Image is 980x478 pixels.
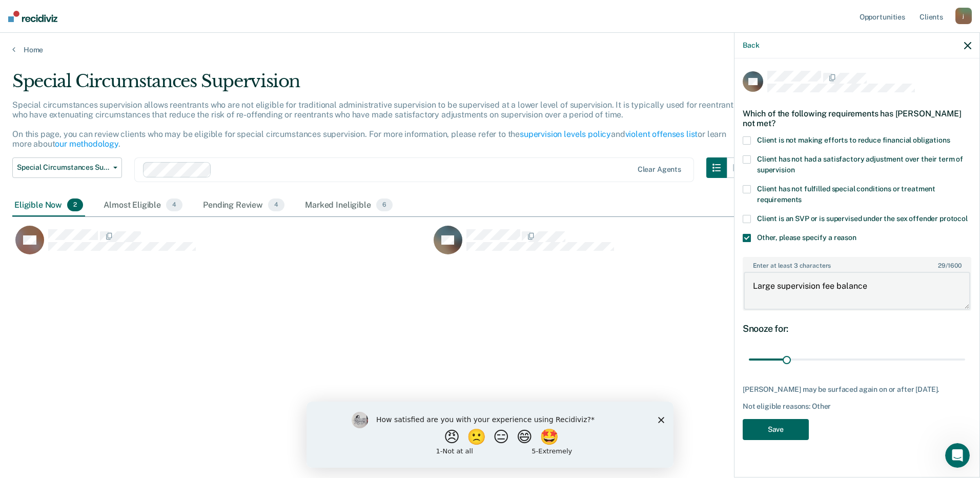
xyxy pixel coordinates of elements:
[757,214,968,223] span: Client is an SVP or is supervised under the sex offender protocol
[268,198,284,212] span: 4
[955,8,972,24] div: j
[307,402,673,468] iframe: Survey by Kim from Recidiviz
[67,198,83,212] span: 2
[166,198,182,212] span: 4
[743,419,809,440] button: Save
[55,139,118,149] a: our methodology
[376,198,393,212] span: 6
[743,402,971,411] div: Not eligible reasons: Other
[743,101,971,136] div: Which of the following requirements has [PERSON_NAME] not met?
[8,11,57,22] img: Recidiviz
[12,71,747,100] div: Special Circumstances Supervision
[12,194,85,217] div: Eligible Now
[938,262,961,269] span: / 1600
[938,262,946,269] span: 29
[12,225,431,266] div: CaseloadOpportunityCell-9815R
[12,100,738,149] p: Special circumstances supervision allows reentrants who are not eligible for traditional administ...
[757,233,856,242] span: Other, please specify a reason
[303,194,395,217] div: Marked Ineligible
[743,41,759,50] button: Back
[744,258,970,269] label: Enter at least 3 characters
[757,136,950,144] span: Client is not making efforts to reduce financial obligations
[101,194,185,217] div: Almost Eligible
[743,385,971,394] div: [PERSON_NAME] may be surfaced again on or after [DATE].
[201,194,287,217] div: Pending Review
[757,155,963,174] span: Client has not had a satisfactory adjustment over their term of supervision
[431,225,849,266] div: CaseloadOpportunityCell-483EA
[17,163,109,172] span: Special Circumstances Supervision
[12,45,968,54] a: Home
[638,165,681,174] div: Clear agents
[744,272,970,310] textarea: Large supervision fee balance
[757,185,935,204] span: Client has not fulfilled special conditions or treatment requirements
[743,323,971,334] div: Snooze for:
[520,129,611,139] a: supervision levels policy
[625,129,698,139] a: violent offenses list
[945,443,970,468] iframe: Intercom live chat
